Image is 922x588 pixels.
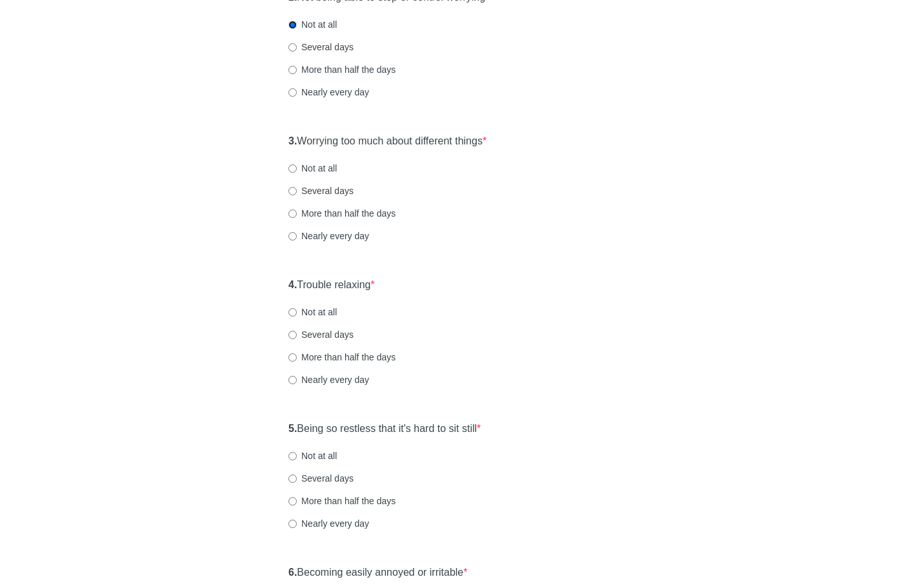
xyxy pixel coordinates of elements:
[288,376,297,384] input: Nearly every day
[288,230,369,242] label: Nearly every day
[288,422,481,436] label: Being so restless that it's hard to sit still
[288,423,297,434] strong: 5.
[288,495,396,507] label: More than half the days
[288,475,297,483] input: Several days
[288,88,297,97] input: Nearly every day
[288,63,396,76] label: More than half the days
[288,187,297,195] input: Several days
[288,184,354,197] label: Several days
[288,308,297,317] input: Not at all
[288,162,337,175] label: Not at all
[288,567,297,578] strong: 6.
[288,351,396,364] label: More than half the days
[288,207,396,220] label: More than half the days
[288,66,297,74] input: More than half the days
[288,232,297,240] input: Nearly every day
[288,306,337,318] label: Not at all
[288,41,354,54] label: Several days
[288,331,297,339] input: Several days
[288,497,297,505] input: More than half the days
[288,164,297,173] input: Not at all
[288,43,297,52] input: Several days
[288,210,297,218] input: More than half the days
[288,520,297,528] input: Nearly every day
[288,21,297,29] input: Not at all
[288,517,369,530] label: Nearly every day
[288,452,297,460] input: Not at all
[288,449,337,462] label: Not at all
[288,353,297,362] input: More than half the days
[288,279,297,290] strong: 4.
[288,373,369,386] label: Nearly every day
[288,565,468,580] label: Becoming easily annoyed or irritable
[288,135,297,146] strong: 3.
[288,328,354,341] label: Several days
[288,134,486,149] label: Worrying too much about different things
[288,18,337,31] label: Not at all
[288,278,375,293] label: Trouble relaxing
[288,86,369,99] label: Nearly every day
[288,472,354,485] label: Several days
